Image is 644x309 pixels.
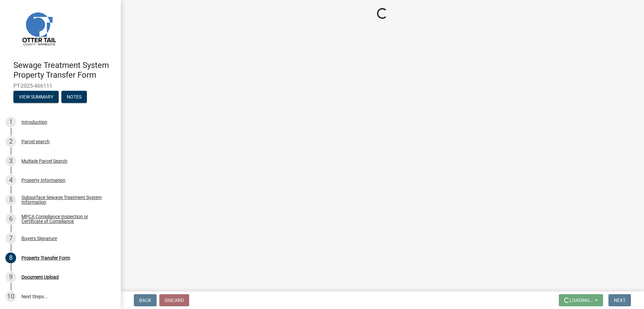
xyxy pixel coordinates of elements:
span: Loading... [570,298,594,303]
div: 5 [5,194,16,205]
div: 10 [5,291,16,302]
div: 7 [5,233,16,244]
div: Property Information [21,178,65,183]
div: Property Transfer Form [21,256,70,260]
div: Document Upload [21,275,59,279]
div: Parcel search [21,139,50,144]
div: 3 [5,156,16,166]
div: 4 [5,175,16,186]
div: 2 [5,136,16,147]
span: PT-2025-466111 [13,83,107,89]
div: 6 [5,214,16,224]
img: Otter Tail County, Minnesota [13,3,64,53]
button: Next [608,294,631,306]
wm-modal-confirm: Summary [13,94,59,100]
div: 1 [5,117,16,127]
div: MPCA Compliance Inspection or Certificate of Compliance [21,214,110,224]
button: View Summary [13,91,59,103]
button: Discard [159,294,189,306]
div: Introduction [21,120,47,124]
div: 9 [5,272,16,282]
div: Buyers Signature [21,236,57,241]
wm-modal-confirm: Notes [61,94,87,100]
div: Subsurface Sewage Treatment System Information [21,195,110,204]
h4: Sewage Treatment System Property Transfer Form [13,61,115,80]
div: Multiple Parcel Search [21,159,67,163]
button: Back [134,294,157,306]
span: Next [614,298,626,303]
span: Back [139,298,151,303]
button: Loading... [559,294,603,306]
button: Notes [61,91,87,103]
div: 8 [5,253,16,263]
